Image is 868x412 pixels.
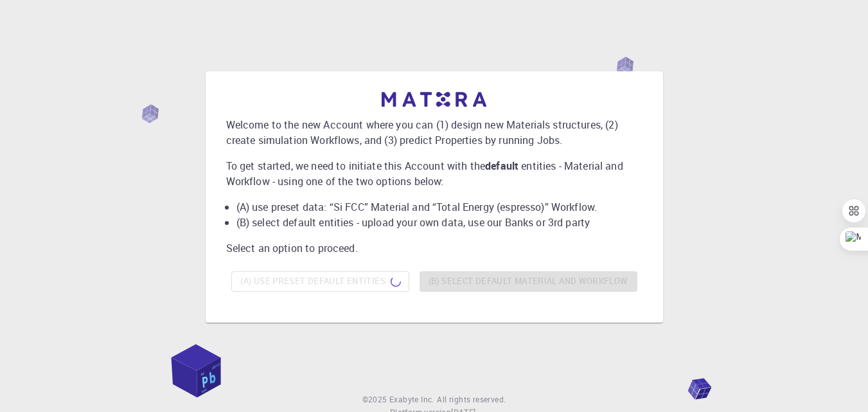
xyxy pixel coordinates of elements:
span: Exabyte Inc. [389,394,434,404]
p: Welcome to the new Account where you can (1) design new Materials structures, (2) create simulati... [226,117,642,148]
a: Exabyte Inc. [389,393,434,406]
img: logo [382,92,487,107]
li: (B) select default entities - upload your own data, use our Banks or 3rd party [236,215,642,230]
span: All rights reserved. [437,393,506,406]
p: To get started, we need to initiate this Account with the entities - Material and Workflow - usin... [226,158,642,189]
li: (A) use preset data: “Si FCC” Material and “Total Energy (espresso)” Workflow. [236,199,642,215]
span: Support [26,9,72,21]
span: © 2025 [362,393,389,406]
p: Select an option to proceed. [226,240,642,256]
b: default [485,159,518,173]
